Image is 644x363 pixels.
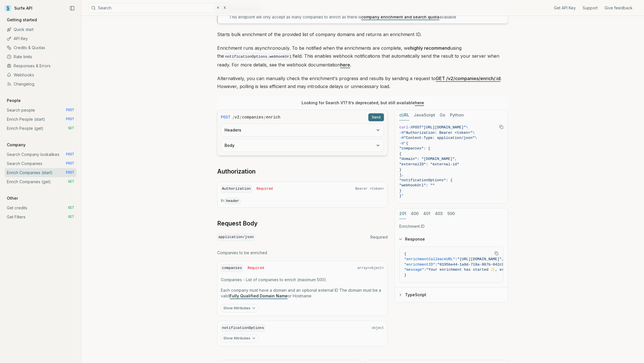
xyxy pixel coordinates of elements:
span: POST [66,117,74,122]
span: "Your enrichment has started ✨, estimated time: 2 seconds." [426,268,559,272]
span: array<object> [357,266,384,270]
button: 201 [399,208,406,219]
code: companies [221,264,243,272]
button: TypeScript [395,287,508,302]
a: company enrichment and search quota [361,14,439,19]
button: 400 [411,208,419,219]
a: Enrich People (get) GET [5,124,76,133]
p: Starts bulk enrichment of the provided list of company domains and returns an enrichment ID. [217,30,508,38]
span: / [233,114,234,120]
span: "Content-Type: application/json" [404,136,475,140]
a: Enrich Companies (start) POST [5,168,76,177]
p: Alternatively, you can manually check the enrichment's progress and results by sending a request ... [217,74,508,90]
span: GET [68,126,74,131]
a: Responses & Errors [5,61,76,70]
p: Each company must have a domain and an optional external ID The domain must be a valid or Hostname [221,287,384,299]
span: : [424,268,426,272]
p: People [5,98,23,103]
span: ], [399,173,404,177]
code: Authorization [221,185,252,193]
a: Search Companies POST [5,159,76,168]
p: Enrichment ID [399,224,503,229]
button: 401 [423,208,430,219]
span: } [399,168,402,172]
p: Getting started [5,17,39,23]
kbd: K [222,5,228,11]
span: : [435,262,437,267]
a: Rate limits [5,52,76,61]
button: Send [368,113,384,121]
div: Response [395,247,508,287]
button: Collapse Sidebar [68,4,76,12]
span: \ [475,136,477,140]
span: POST [221,114,230,120]
button: JavaScript [414,110,435,120]
a: Search people POST [5,106,76,115]
a: Enrich Companies (get) GET [5,177,76,186]
a: here [415,100,424,105]
code: header [225,198,240,204]
span: GET [68,215,74,219]
span: "0195be44-1a0d-718a-967b-042c9d17ffd7" [437,262,522,267]
button: Show Attributes [221,304,259,312]
span: -H [399,131,404,135]
button: 500 [447,208,455,219]
span: "enrichmentID" [404,262,435,267]
p: Enrichment runs asynchronously. To be notified when the enrichments are complete, we using the fi... [217,44,508,69]
a: Get Filters GET [5,212,76,222]
button: Copy Text [492,249,501,258]
span: "notificationOptions": { [399,178,452,182]
a: Credits & Quotas [5,43,76,52]
span: object [372,326,384,330]
button: cURL [399,110,409,120]
a: Authorization [217,168,255,176]
a: API Key [5,34,76,43]
span: "companies": [ [399,146,430,151]
span: -X [408,125,413,130]
span: POST [66,170,74,175]
a: Get credits GET [5,203,76,212]
span: "externalID": "external-id" [399,162,459,166]
p: Companies - List of companies to enrich (maximum 500). [221,277,384,283]
span: { [399,152,402,156]
a: Quick start [5,25,76,34]
a: Give feedback [604,5,633,11]
span: "domain": "[DOMAIN_NAME]", [399,157,457,161]
span: } [404,273,406,277]
p: Company [5,142,28,148]
span: Required [256,187,273,191]
button: Go [440,110,445,120]
a: GET /v2/companies/enrich/:id [436,76,500,81]
span: POST [66,152,74,157]
button: Body [221,139,384,152]
span: }' [399,194,404,198]
span: Bearer <token> [355,187,384,191]
span: { [404,252,406,256]
code: companies [242,114,263,120]
span: Required [370,234,388,240]
a: Request Body [217,220,257,228]
span: "webhookUrl": "" [399,183,435,187]
span: GET [68,206,74,210]
code: notificationOptions.webhookUrl [224,53,293,60]
span: \ [466,125,468,130]
a: Surfe API [5,4,32,12]
a: Get API Key [554,5,576,11]
a: Changelog [5,80,76,89]
a: Enrich People (start) POST [5,115,76,124]
p: In: [221,198,384,204]
code: notificationOptions [221,324,265,332]
span: -H [399,136,404,140]
button: Response [395,232,508,247]
a: here [340,62,350,68]
code: v2 [235,114,240,120]
span: "enrichmentCallbackURL" [404,257,455,261]
p: Companies to be enriched [217,250,388,256]
p: This endpoint will only accept as many companies to enrich as there is available [229,14,504,20]
span: : [455,257,457,261]
button: Copy Text [497,123,506,131]
kbd: ⌘ [215,5,221,11]
button: 403 [435,208,443,219]
span: '{ [404,141,408,145]
span: POST [66,161,74,166]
